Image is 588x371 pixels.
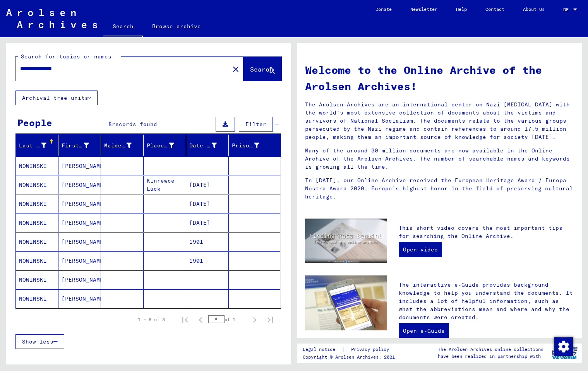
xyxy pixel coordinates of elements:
p: In [DATE], our Online Archive received the European Heritage Award / Europa Nostra Award 2020, Eu... [305,176,575,201]
mat-cell: [PERSON_NAME] [58,251,101,270]
img: video.jpg [305,219,387,263]
button: Archival tree units [15,91,98,105]
mat-cell: NOWINSKI [16,289,58,308]
button: Search [243,57,281,81]
mat-cell: [PERSON_NAME] [58,195,101,213]
span: Filter [245,121,266,128]
mat-cell: [PERSON_NAME] [58,157,101,175]
p: The Arolsen Archives are an international center on Nazi [MEDICAL_DATA] with the world’s most ext... [305,101,575,141]
mat-label: Search for topics or names [21,53,111,60]
mat-cell: NOWINSKI [16,214,58,232]
p: The interactive e-Guide provides background knowledge to help you understand the documents. It in... [399,281,574,321]
span: Search [250,65,273,73]
div: Maiden Name [104,139,143,152]
mat-cell: NOWINSKI [16,251,58,270]
p: Copyright © Arolsen Archives, 2021 [303,354,398,361]
img: yv_logo.png [550,343,579,362]
a: Browse archive [143,17,210,36]
button: Show less [15,334,64,349]
img: eguide.jpg [305,275,387,330]
a: Search [103,17,143,37]
div: First Name [62,139,101,152]
mat-cell: [DATE] [186,195,229,213]
div: Prisoner # [232,142,259,150]
div: Zustimmung ändern [554,337,573,356]
mat-header-cell: First Name [58,135,101,156]
p: have been realized in partnership with [438,353,543,360]
p: This short video covers the most important tips for searching the Online Archive. [399,224,574,240]
div: Last Name [19,139,58,152]
div: of 1 [208,316,247,323]
a: Open e-Guide [399,323,449,339]
mat-cell: [PERSON_NAME] [58,233,101,251]
div: Date of Birth [189,139,228,152]
mat-cell: 1901 [186,233,229,251]
mat-cell: [DATE] [186,176,229,194]
button: Filter [239,117,273,132]
mat-cell: [PERSON_NAME] [58,289,101,308]
mat-header-cell: Prisoner # [229,135,280,156]
img: Zustimmung ändern [554,337,573,356]
mat-cell: [PERSON_NAME] [58,214,101,232]
mat-cell: NOWINSKI [16,157,58,175]
button: Next page [247,312,262,327]
div: 1 – 8 of 8 [138,316,165,323]
mat-cell: Kinrewce Luck [144,176,186,194]
div: Date of Birth [189,142,217,150]
mat-header-cell: Last Name [16,135,58,156]
p: Many of the around 30 million documents are now available in the Online Archive of the Arolsen Ar... [305,147,575,171]
div: Prisoner # [232,139,271,152]
span: 8 [108,121,112,128]
span: records found [112,121,157,128]
mat-cell: NOWINSKI [16,195,58,213]
mat-header-cell: Maiden Name [101,135,144,156]
span: Show less [22,338,53,345]
button: Previous page [193,312,208,327]
h1: Welcome to the Online Archive of the Arolsen Archives! [305,62,575,94]
div: Place of Birth [147,142,174,150]
mat-cell: [DATE] [186,214,229,232]
div: Last Name [19,142,46,150]
mat-cell: [PERSON_NAME] [58,176,101,194]
a: Legal notice [303,345,341,354]
mat-cell: 1901 [186,251,229,270]
a: Privacy policy [345,345,398,354]
mat-cell: [PERSON_NAME] [58,270,101,289]
mat-cell: NOWINSKI [16,176,58,194]
mat-icon: close [231,65,240,74]
mat-cell: NOWINSKI [16,270,58,289]
p: The Arolsen Archives online collections [438,346,543,353]
div: Maiden Name [104,142,132,150]
button: Clear [228,61,243,77]
mat-header-cell: Date of Birth [186,135,229,156]
button: Last page [262,312,278,327]
img: Arolsen_neg.svg [6,9,97,28]
div: People [17,116,52,130]
span: DE [563,7,572,12]
button: First page [177,312,193,327]
div: Place of Birth [147,139,186,152]
div: | [303,345,398,354]
mat-cell: NOWINSKI [16,233,58,251]
div: First Name [62,142,89,150]
a: Open video [399,242,442,257]
mat-header-cell: Place of Birth [144,135,186,156]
